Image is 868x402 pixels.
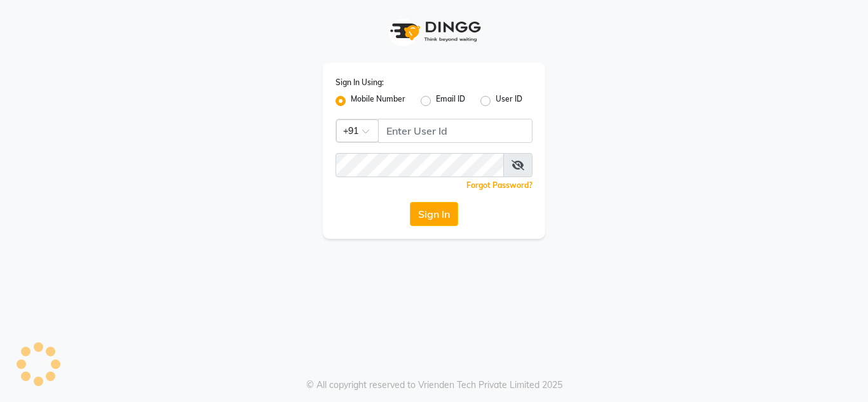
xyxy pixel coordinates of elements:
[496,93,522,109] label: User ID
[436,93,465,109] label: Email ID
[410,202,458,226] button: Sign In
[351,93,405,109] label: Mobile Number
[336,77,384,88] label: Sign In Using:
[378,119,532,143] input: Username
[383,13,485,50] img: logo1.svg
[336,153,504,177] input: Username
[466,180,532,190] a: Forgot Password?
